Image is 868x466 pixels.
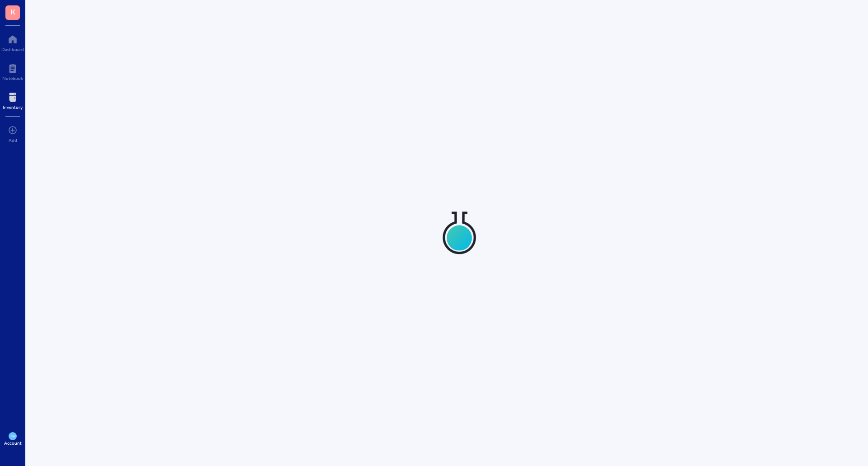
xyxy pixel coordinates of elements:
div: Inventory [3,104,23,110]
div: Notebook [2,75,23,81]
span: KW [10,434,15,438]
div: Add [9,137,17,143]
a: Inventory [3,90,23,110]
div: Account [4,440,22,446]
a: Dashboard [1,32,24,52]
div: Dashboard [1,47,24,52]
a: Notebook [2,61,23,81]
span: K [10,6,15,17]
